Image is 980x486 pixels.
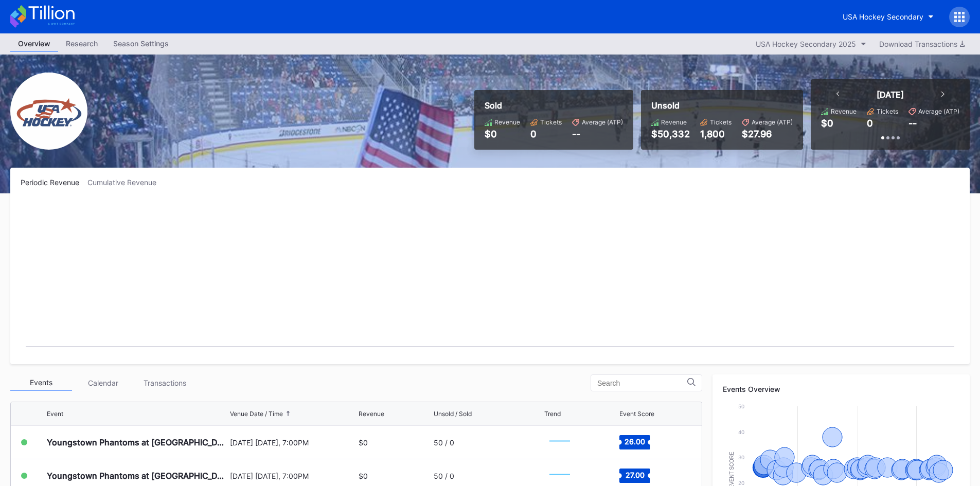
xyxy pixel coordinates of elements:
[700,129,732,139] div: 1,800
[835,7,941,26] button: USA Hockey Secondary
[10,36,58,52] a: Overview
[738,429,744,435] text: 40
[751,37,871,51] button: USA Hockey Secondary 2025
[651,100,793,111] div: Unsold
[544,410,561,418] div: Trend
[874,37,970,51] button: Download Transactions
[918,107,959,115] div: Average (ATP)
[821,118,833,129] div: $0
[831,107,857,115] div: Revenue
[72,375,134,391] div: Calendar
[21,178,87,187] div: Periodic Revenue
[572,129,623,139] div: --
[738,480,744,486] text: 20
[661,118,687,126] div: Revenue
[877,89,904,100] div: [DATE]
[10,375,72,391] div: Events
[494,118,520,126] div: Revenue
[359,410,384,418] div: Revenue
[434,472,454,480] div: 50 / 0
[134,375,195,391] div: Transactions
[738,454,744,460] text: 30
[582,118,623,126] div: Average (ATP)
[359,472,368,480] div: $0
[625,437,645,446] text: 26.00
[47,437,227,447] div: Youngstown Phantoms at [GEOGRAPHIC_DATA] Hockey NTDP U-18
[742,129,793,139] div: $27.96
[485,129,520,139] div: $0
[10,73,87,150] img: USA_Hockey_Secondary.png
[58,36,105,51] div: Research
[58,36,105,52] a: Research
[752,118,793,126] div: Average (ATP)
[544,429,575,455] svg: Chart title
[105,36,176,51] div: Season Settings
[625,471,644,479] text: 27.00
[540,118,562,126] div: Tickets
[230,438,357,447] div: [DATE] [DATE], 7:00PM
[908,118,917,129] div: --
[21,200,959,354] svg: Chart title
[710,118,732,126] div: Tickets
[843,12,923,21] div: USA Hockey Secondary
[87,178,165,187] div: Cumulative Revenue
[867,118,873,129] div: 0
[756,40,856,48] div: USA Hockey Secondary 2025
[723,385,959,393] div: Events Overview
[47,471,227,481] div: Youngstown Phantoms at [GEOGRAPHIC_DATA] Hockey NTDP U-18
[105,36,176,52] a: Season Settings
[47,410,63,418] div: Event
[651,129,690,139] div: $50,332
[359,438,368,447] div: $0
[230,472,357,480] div: [DATE] [DATE], 7:00PM
[619,410,654,418] div: Event Score
[530,129,562,139] div: 0
[597,379,687,387] input: Search
[738,403,744,409] text: 50
[434,438,454,447] div: 50 / 0
[877,107,898,115] div: Tickets
[485,100,623,111] div: Sold
[879,40,965,48] div: Download Transactions
[434,410,472,418] div: Unsold / Sold
[230,410,283,418] div: Venue Date / Time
